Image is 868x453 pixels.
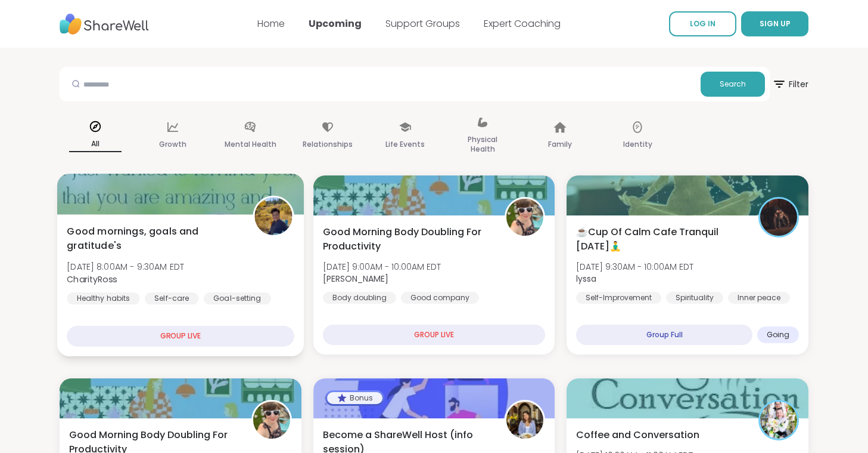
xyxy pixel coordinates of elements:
button: Search [701,72,765,97]
a: LOG IN [669,11,736,36]
p: Life Events [385,137,425,152]
span: Filter [772,70,808,98]
span: Good Morning Body Doubling For Productivity [323,225,492,254]
p: Physical Health [456,132,509,156]
button: SIGN UP [741,11,808,36]
img: CharityRoss [254,198,292,235]
a: Support Groups [385,17,460,30]
p: Mental Health [225,137,276,152]
img: Adrienne_QueenOfTheDawn [253,402,290,439]
div: Good company [401,292,479,304]
div: Healthy habits [67,292,139,304]
a: Home [257,17,285,30]
span: [DATE] 8:00AM - 9:30AM EDT [67,261,184,273]
p: Identity [623,137,652,152]
b: [PERSON_NAME] [323,273,388,285]
span: [DATE] 9:00AM - 10:00AM EDT [323,261,441,273]
span: Going [767,330,789,340]
span: Search [720,79,746,90]
b: CharityRoss [67,273,117,285]
span: LOG IN [690,19,715,29]
b: lyssa [576,273,596,285]
img: Mana [506,402,543,439]
span: SIGN UP [760,19,791,29]
div: Self-Improvement [576,292,661,304]
img: lyssa [760,199,797,236]
span: Coffee and Conversation [576,428,699,442]
a: Upcoming [309,17,362,30]
div: Self-care [145,292,199,304]
div: Spirituality [666,292,723,304]
p: Growth [159,137,186,152]
div: GROUP LIVE [323,325,546,345]
div: Bonus [327,392,382,404]
p: Relationships [303,137,353,152]
div: Inner peace [728,292,790,304]
a: Expert Coaching [484,17,561,30]
span: [DATE] 9:30AM - 10:00AM EDT [576,261,693,273]
p: Family [548,137,572,152]
button: Filter [772,67,808,101]
div: Body doubling [323,292,396,304]
div: Group Full [576,325,752,345]
div: GROUP LIVE [67,326,294,347]
p: All [69,137,122,152]
img: ShareWell Nav Logo [60,8,149,41]
span: Good mornings, goals and gratitude's [67,224,239,254]
div: Goal-setting [204,292,271,304]
img: Adrienne_QueenOfTheDawn [506,199,543,236]
img: JollyJessie38 [760,402,797,439]
span: ☕️Cup Of Calm Cafe Tranquil [DATE]🧘‍♂️ [576,225,745,254]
